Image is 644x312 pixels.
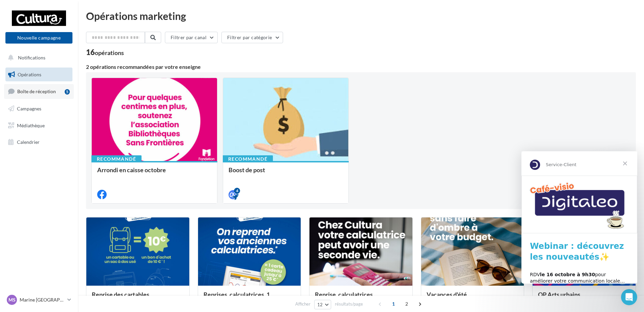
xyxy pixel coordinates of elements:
[91,155,142,163] div: Recommandé
[229,166,343,180] div: Boost de post
[4,102,74,116] a: Campagnes
[317,302,323,307] span: 12
[335,301,363,307] span: résultats/page
[221,32,283,43] button: Filtrer par catégorie
[223,155,273,163] div: Recommandé
[86,11,636,21] div: Opérations marketing
[4,119,74,133] a: Médiathèque
[17,106,41,111] span: Campagnes
[538,291,630,305] div: OP Arts urbains
[92,291,184,305] div: Reprise des cartables
[315,291,407,305] div: Reprise_calculatrices
[314,300,331,309] button: 12
[97,166,212,180] div: Arrondi en caisse octobre
[5,32,72,44] button: Nouvelle campagne
[8,120,107,140] div: RDV pour améliorer votre communication locale… et attirer plus de clients !
[86,49,124,56] div: 16
[388,298,399,309] span: 1
[203,291,296,305] div: Reprises_calculatrices_1
[19,121,74,126] b: le 16 octobre à 9h30
[86,64,636,70] div: 2 opérations recommandées par votre enseigne
[18,72,41,77] span: Opérations
[18,55,45,60] span: Notifications
[17,122,45,128] span: Médiathèque
[4,84,74,99] a: Boîte de réception5
[20,296,65,303] p: Marine [GEOGRAPHIC_DATA][PERSON_NAME]
[65,89,70,95] div: 5
[4,135,74,149] a: Calendrier
[95,50,124,56] div: opérations
[295,301,310,307] span: Afficher
[234,188,240,194] div: 4
[401,298,412,309] span: 2
[17,88,56,94] span: Boîte de réception
[521,151,637,284] iframe: Intercom live chat message
[17,139,40,145] span: Calendrier
[5,293,72,306] a: MS Marine [GEOGRAPHIC_DATA][PERSON_NAME]
[4,68,74,82] a: Opérations
[427,291,519,305] div: Vacances d'été
[621,289,637,305] iframe: Intercom live chat
[4,51,71,65] button: Notifications
[8,296,16,303] span: MS
[165,32,218,43] button: Filtrer par canal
